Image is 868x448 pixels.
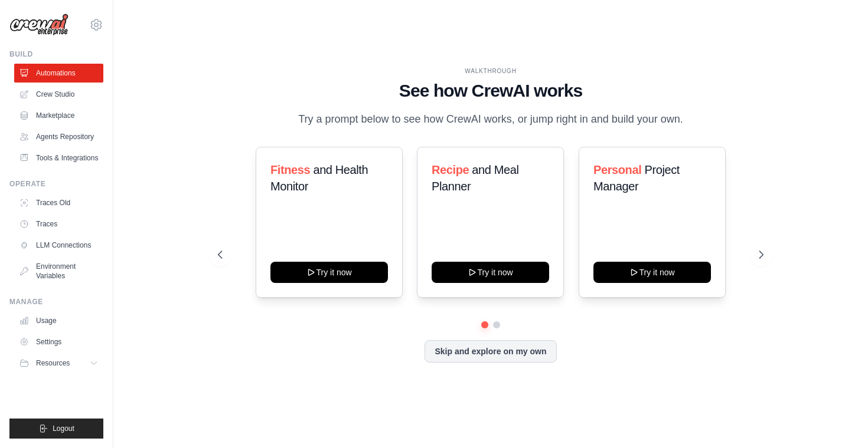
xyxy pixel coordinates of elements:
span: Personal [593,163,641,176]
img: Logo [9,14,68,36]
span: Resources [36,358,70,368]
span: and Health Monitor [270,163,368,193]
a: Traces [14,215,103,233]
a: Crew Studio [14,85,103,104]
h1: See how CrewAI works [218,80,763,101]
div: Operate [9,179,103,189]
a: LLM Connections [14,236,103,255]
button: Resources [14,354,103,373]
a: Settings [14,332,103,351]
div: Build [9,50,103,59]
span: Fitness [270,163,310,176]
button: Skip and explore on my own [425,340,556,363]
button: Try it now [270,262,388,283]
p: Try a prompt below to see how CrewAI works, or jump right in and build your own. [292,111,689,128]
a: Agents Repository [14,127,103,146]
a: Tools & Integrations [14,149,103,167]
a: Traces Old [14,193,103,212]
div: WALKTHROUGH [218,67,763,75]
button: Try it now [593,262,711,283]
span: Logout [53,424,74,433]
a: Automations [14,64,103,83]
a: Marketplace [14,106,103,125]
a: Usage [14,311,103,330]
span: Project Manager [593,163,680,193]
span: Recipe [432,163,469,176]
button: Logout [9,419,103,439]
span: and Meal Planner [432,163,518,193]
button: Try it now [432,262,549,283]
div: Manage [9,297,103,307]
a: Environment Variables [14,257,103,285]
